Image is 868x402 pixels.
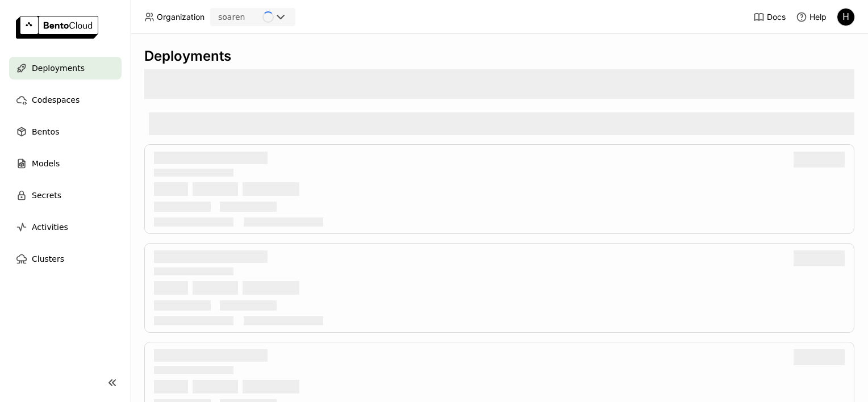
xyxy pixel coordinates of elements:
[9,248,122,270] a: Clusters
[32,252,64,266] span: Clusters
[9,89,122,111] a: Codespaces
[9,57,122,79] a: Deployments
[9,216,122,238] a: Activities
[32,220,68,234] span: Activities
[9,120,122,143] a: Bentos
[246,12,247,23] input: Selected soaren.
[767,12,786,22] span: Docs
[796,11,827,23] div: Help
[218,11,245,23] div: soaren
[753,11,786,23] a: Docs
[16,16,98,39] img: logo
[837,8,855,26] div: h0akoisn5opggd859j2zve66u2a2
[32,93,80,107] span: Codespaces
[32,189,61,202] span: Secrets
[32,61,85,75] span: Deployments
[837,9,854,26] div: H
[157,12,205,22] span: Organization
[809,12,827,22] span: Help
[32,125,59,139] span: Bentos
[144,48,854,65] div: Deployments
[32,157,60,170] span: Models
[9,152,122,175] a: Models
[9,184,122,207] a: Secrets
